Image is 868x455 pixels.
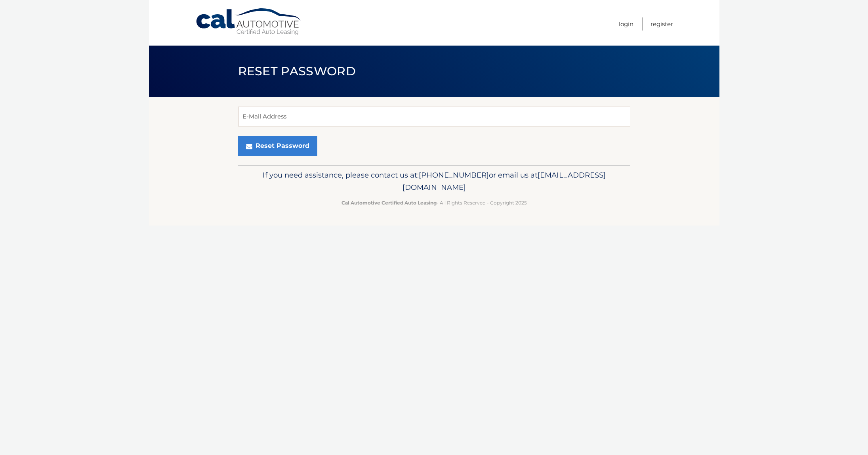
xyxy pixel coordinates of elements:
[238,107,630,126] input: E-Mail Address
[238,136,317,156] button: Reset Password
[238,64,356,78] span: Reset Password
[619,17,633,31] a: Login
[243,169,625,194] p: If you need assistance, please contact us at: or email us at
[419,170,489,180] span: [PHONE_NUMBER]
[195,8,302,36] a: Cal Automotive
[243,199,625,207] p: - All Rights Reserved - Copyright 2025
[341,200,437,206] strong: Cal Automotive Certified Auto Leasing
[651,17,673,31] a: Register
